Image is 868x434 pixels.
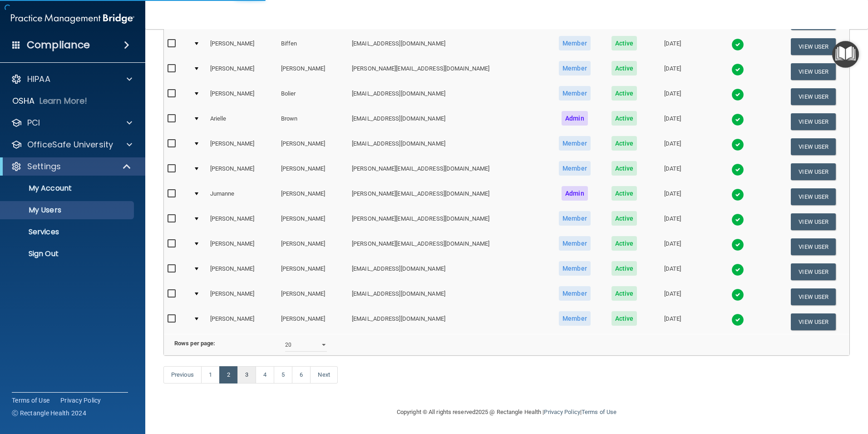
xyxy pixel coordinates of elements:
[559,61,591,76] span: Member
[731,88,744,101] img: tick.e7d51cea.svg
[791,113,836,130] button: View User
[647,109,698,134] td: [DATE]
[348,284,548,309] td: [EMAIL_ADDRESS][DOMAIN_NAME]
[207,259,277,284] td: [PERSON_NAME]
[832,41,859,68] button: Open Resource Center
[647,309,698,334] td: [DATE]
[12,396,49,405] a: Terms of Use
[277,84,348,109] td: Bolier
[12,409,86,418] span: Ⓒ Rectangle Health 2024
[562,186,588,201] span: Admin
[348,234,548,259] td: [PERSON_NAME][EMAIL_ADDRESS][DOMAIN_NAME]
[731,113,744,126] img: tick.e7d51cea.svg
[612,261,637,276] span: Active
[348,309,548,334] td: [EMAIL_ADDRESS][DOMAIN_NAME]
[559,136,591,151] span: Member
[27,74,50,85] p: HIPAA
[277,59,348,84] td: [PERSON_NAME]
[612,86,637,101] span: Active
[647,134,698,159] td: [DATE]
[348,159,548,184] td: [PERSON_NAME][EMAIL_ADDRESS][DOMAIN_NAME]
[791,263,836,280] button: View User
[647,34,698,59] td: [DATE]
[207,234,277,259] td: [PERSON_NAME]
[559,236,591,251] span: Member
[11,74,132,85] a: HIPAA
[731,213,744,226] img: tick.e7d51cea.svg
[612,186,637,201] span: Active
[277,34,348,59] td: Biffen
[559,36,591,50] span: Member
[731,138,744,151] img: tick.e7d51cea.svg
[11,117,132,128] a: PCI
[207,84,277,109] td: [PERSON_NAME]
[219,366,238,384] a: 2
[791,213,836,230] button: View User
[348,259,548,284] td: [EMAIL_ADDRESS][DOMAIN_NAME]
[348,134,548,159] td: [EMAIL_ADDRESS][DOMAIN_NAME]
[11,10,134,28] img: PMB logo
[207,134,277,159] td: [PERSON_NAME]
[27,161,61,172] p: Settings
[731,313,744,326] img: tick.e7d51cea.svg
[647,84,698,109] td: [DATE]
[647,234,698,259] td: [DATE]
[731,288,744,301] img: tick.e7d51cea.svg
[544,409,580,415] a: Privacy Policy
[647,59,698,84] td: [DATE]
[559,261,591,276] span: Member
[582,409,616,415] a: Terms of Use
[791,288,836,305] button: View User
[731,63,744,76] img: tick.e7d51cea.svg
[348,184,548,209] td: [PERSON_NAME][EMAIL_ADDRESS][DOMAIN_NAME]
[277,284,348,309] td: [PERSON_NAME]
[6,206,130,215] p: My Users
[647,159,698,184] td: [DATE]
[791,38,836,55] button: View User
[207,209,277,234] td: [PERSON_NAME]
[612,136,637,151] span: Active
[711,369,857,406] iframe: Drift Widget Chat Controller
[341,398,672,427] div: Copyright © All rights reserved 2025 @ Rectangle Health | |
[647,259,698,284] td: [DATE]
[348,34,548,59] td: [EMAIL_ADDRESS][DOMAIN_NAME]
[11,161,132,172] a: Settings
[612,211,637,226] span: Active
[559,161,591,176] span: Member
[207,309,277,334] td: [PERSON_NAME]
[791,188,836,205] button: View User
[237,366,256,384] a: 3
[731,238,744,251] img: tick.e7d51cea.svg
[559,211,591,226] span: Member
[274,366,292,384] a: 5
[201,366,220,384] a: 1
[731,163,744,176] img: tick.e7d51cea.svg
[791,138,836,155] button: View User
[348,209,548,234] td: [PERSON_NAME][EMAIL_ADDRESS][DOMAIN_NAME]
[647,184,698,209] td: [DATE]
[277,134,348,159] td: [PERSON_NAME]
[277,159,348,184] td: [PERSON_NAME]
[277,184,348,209] td: [PERSON_NAME]
[791,238,836,255] button: View User
[6,227,130,237] p: Services
[207,59,277,84] td: [PERSON_NAME]
[292,366,311,384] a: 6
[791,63,836,80] button: View User
[559,286,591,301] span: Member
[6,184,130,193] p: My Account
[11,139,132,150] a: OfficeSafe University
[559,311,591,326] span: Member
[310,366,337,384] a: Next
[207,184,277,209] td: Jumanne
[612,236,637,251] span: Active
[612,286,637,301] span: Active
[277,234,348,259] td: [PERSON_NAME]
[612,36,637,50] span: Active
[791,163,836,180] button: View User
[647,209,698,234] td: [DATE]
[612,61,637,76] span: Active
[207,109,277,134] td: Arielle
[612,111,637,126] span: Active
[277,309,348,334] td: [PERSON_NAME]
